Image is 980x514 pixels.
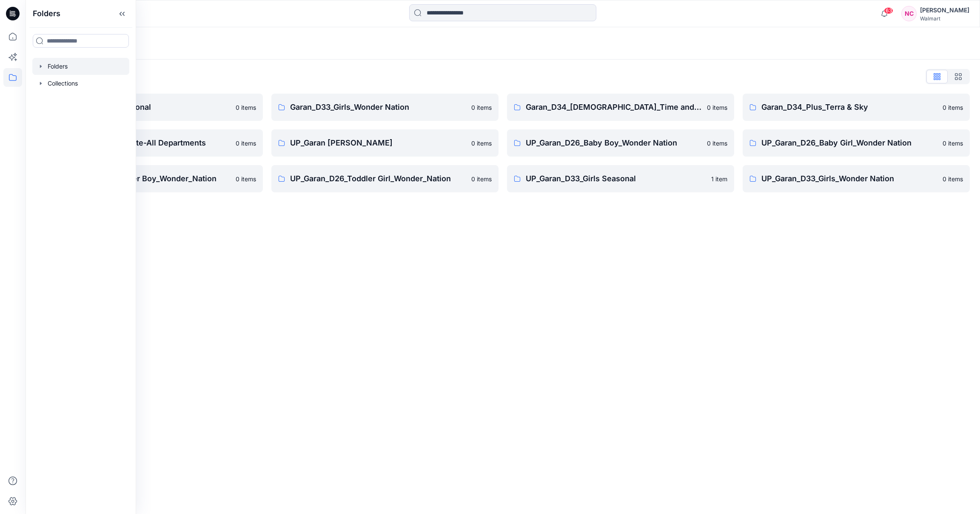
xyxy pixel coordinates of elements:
p: 0 items [471,139,492,148]
a: UP_Garan_D26_Baby Girl_Wonder Nation0 items [743,129,970,157]
p: 0 items [236,103,256,112]
a: Garan_Way to Celebrate-All Departments0 items [36,129,263,157]
p: 0 items [236,174,256,183]
p: Garan_D33_Girls_Wonder Nation [290,101,466,113]
p: Garan_Way to Celebrate-All Departments [54,137,231,149]
p: UP_Garan_D33_Girls Seasonal [526,173,706,185]
p: 0 items [943,174,963,183]
p: 1 item [711,174,727,183]
p: 0 items [471,174,492,183]
div: Walmart [920,15,969,22]
p: UP_Garan_D26_Toddler Girl_Wonder_Nation [290,173,466,185]
a: UP_Garan_D26_Toddler Girl_Wonder_Nation0 items [271,165,499,192]
a: UP_Garan_D33_Girls Seasonal1 item [507,165,734,192]
a: UP_Garan_D26_Toddler Boy_Wonder_Nation0 items [36,165,263,192]
a: UP_Garan [PERSON_NAME]0 items [271,129,499,157]
a: UP_Garan_D33_Girls_Wonder Nation0 items [743,165,970,192]
a: Garan_D33_Girls Seasonal0 items [36,94,263,121]
div: NC [901,6,917,21]
div: [PERSON_NAME] [920,5,969,15]
p: Garan_D34_[DEMOGRAPHIC_DATA]_Time and True [526,101,702,113]
p: 0 items [471,103,492,112]
p: 0 items [943,103,963,112]
p: UP_Garan [PERSON_NAME] [290,137,466,149]
span: 63 [884,7,893,14]
a: Garan_D34_Plus_Terra & Sky0 items [743,94,970,121]
p: UP_Garan_D26_Toddler Boy_Wonder_Nation [54,173,231,185]
a: UP_Garan_D26_Baby Boy_Wonder Nation0 items [507,129,734,157]
p: Garan_D34_Plus_Terra & Sky [761,101,937,113]
a: Garan_D33_Girls_Wonder Nation0 items [271,94,499,121]
a: Garan_D34_[DEMOGRAPHIC_DATA]_Time and True0 items [507,94,734,121]
p: 0 items [236,139,256,148]
p: 0 items [707,103,727,112]
p: Garan_D33_Girls Seasonal [54,101,231,113]
p: UP_Garan_D26_Baby Boy_Wonder Nation [526,137,702,149]
p: UP_Garan_D33_Girls_Wonder Nation [761,173,937,185]
p: UP_Garan_D26_Baby Girl_Wonder Nation [761,137,937,149]
p: 0 items [707,139,727,148]
p: 0 items [943,139,963,148]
